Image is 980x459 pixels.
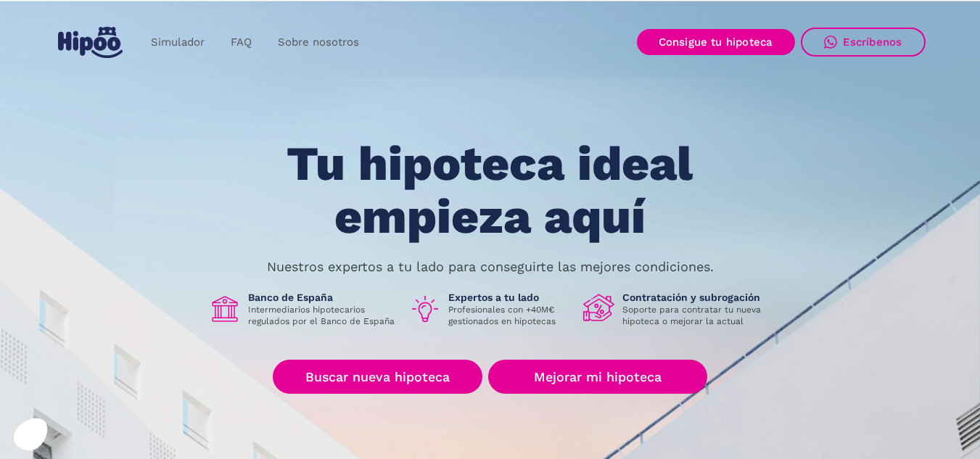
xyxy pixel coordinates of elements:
[622,291,772,304] h1: Contratación y subrogación
[267,261,714,273] p: Nuestros expertos a tu lado para conseguirte las mejores condiciones.
[55,21,126,64] a: home
[448,291,572,304] h1: Expertos a tu lado
[637,29,795,55] a: Consigue tu hipoteca
[448,304,572,327] p: Profesionales con +40M€ gestionados en hipotecas
[138,28,218,57] a: Simulador
[248,304,398,327] p: Intermediarios hipotecarios regulados por el Banco de España
[488,360,707,394] a: Mejorar mi hipoteca
[248,291,398,304] h1: Banco de España
[218,28,265,57] a: FAQ
[622,304,772,327] p: Soporte para contratar tu nueva hipoteca o mejorar la actual
[273,360,482,394] a: Buscar nueva hipoteca
[801,28,926,57] a: Escríbenos
[843,36,902,49] div: Escríbenos
[265,28,372,57] a: Sobre nosotros
[215,138,765,243] h1: Tu hipoteca ideal empieza aquí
